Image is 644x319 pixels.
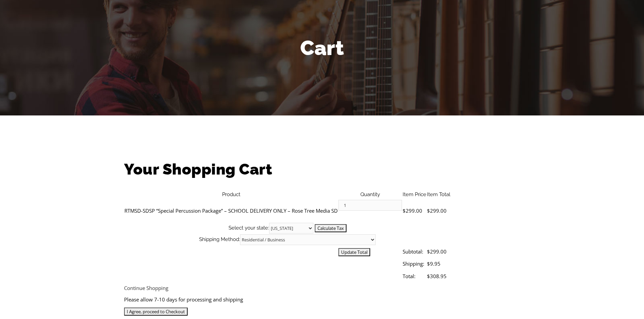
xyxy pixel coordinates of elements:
[402,198,427,222] td: $299.00
[338,190,402,199] th: Quantity
[124,222,451,234] th: Select your state:
[427,258,451,270] td: $9.95
[269,223,313,234] select: State billing address
[402,270,427,282] td: Total:
[427,198,451,222] td: $299.00
[402,258,427,270] td: Shipping:
[427,190,451,199] th: Item Total
[427,270,451,282] td: $308.95
[124,285,168,291] a: Continue Shopping
[124,34,520,62] h1: Cart
[124,159,520,180] h1: Your Shopping Cart
[402,190,427,199] th: Item Price
[315,224,347,232] input: Calculate Tax
[427,245,451,258] td: $299.00
[402,245,427,258] td: Subtotal:
[124,294,520,305] div: Please allow 7-10 days for processing and shipping
[124,234,451,245] th: Shipping Method:
[338,248,370,256] input: Update Total
[124,198,338,222] td: RTMSD-SDSP “Special Percussion Package” – SCHOOL DELIVERY ONLY – Rose Tree Media SD
[124,190,338,199] th: Product
[124,308,188,316] input: I Agree, proceed to Checkout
